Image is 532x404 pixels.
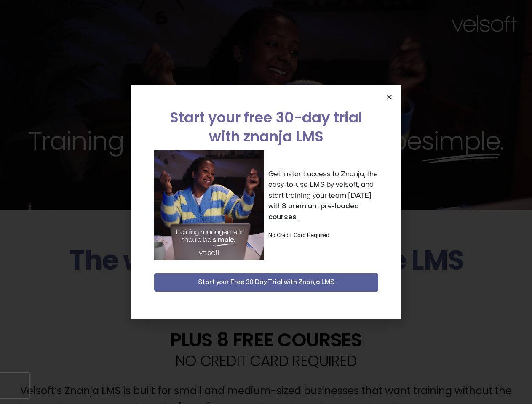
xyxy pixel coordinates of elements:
[154,150,264,260] img: a woman sitting at her laptop dancing
[198,277,334,287] span: Start your Free 30 Day Trial with Znanja LMS
[154,108,378,146] h2: Start your free 30-day trial with znanja LMS
[268,169,378,223] p: Get instant access to Znanja, the easy-to-use LMS by velsoft, and start training your team [DATE]...
[386,94,393,100] a: Close
[268,233,329,238] strong: No Credit Card Required
[268,202,359,221] strong: 8 premium pre-loaded courses
[154,273,378,292] button: Start your Free 30 Day Trial with Znanja LMS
